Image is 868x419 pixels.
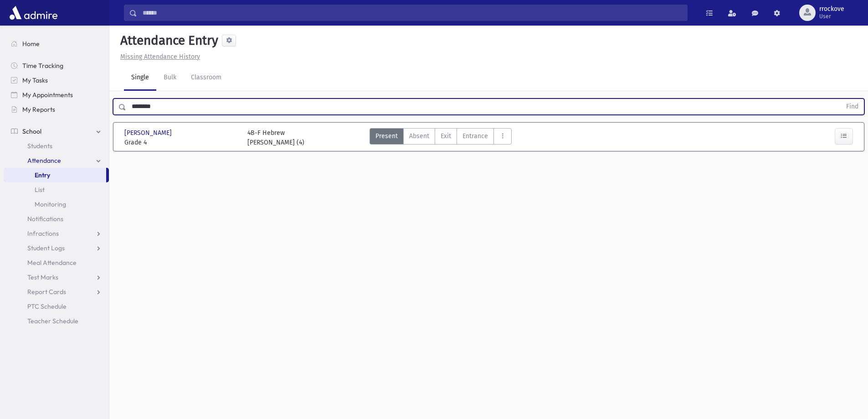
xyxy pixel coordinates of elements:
span: Time Tracking [22,62,63,70]
div: AttTypes [370,128,512,147]
a: Classroom [184,65,229,91]
span: Test Marks [27,273,58,281]
a: Attendance [4,153,109,168]
span: Attendance [27,156,61,165]
span: Student Logs [27,244,65,252]
span: Meal Attendance [27,259,77,267]
input: Search [137,5,687,21]
a: List [4,182,109,197]
img: AdmirePro [7,4,60,22]
a: Teacher Schedule [4,314,109,328]
span: Students [27,142,52,150]
span: Absent [409,131,429,141]
a: Home [4,36,109,51]
a: Infractions [4,226,109,241]
span: Exit [441,131,451,141]
span: Monitoring [35,200,66,208]
a: Test Marks [4,270,109,285]
a: PTC Schedule [4,299,109,314]
a: Monitoring [4,197,109,212]
span: rrockove [819,5,844,13]
span: Grade 4 [124,138,238,147]
a: Time Tracking [4,58,109,73]
span: Present [375,131,398,141]
a: School [4,124,109,139]
span: Entrance [462,131,488,141]
span: Teacher Schedule [27,317,78,325]
a: Students [4,139,109,153]
span: List [35,186,45,194]
span: My Reports [22,105,55,114]
a: Single [124,65,156,91]
span: [PERSON_NAME] [124,128,174,138]
a: Missing Attendance History [117,53,200,61]
div: 4B-F Hebrew [PERSON_NAME] (4) [247,128,304,147]
a: Entry [4,168,106,182]
span: My Tasks [22,76,48,84]
span: User [819,13,844,20]
span: Report Cards [27,288,66,296]
span: School [22,127,41,135]
a: My Appointments [4,88,109,102]
button: Find [841,99,864,114]
span: Infractions [27,229,59,238]
span: Home [22,40,40,48]
span: Entry [35,171,50,179]
span: My Appointments [22,91,73,99]
a: Notifications [4,212,109,226]
a: Student Logs [4,241,109,255]
u: Missing Attendance History [120,53,200,61]
a: Bulk [156,65,184,91]
h5: Attendance Entry [117,33,218,48]
span: Notifications [27,215,63,223]
span: PTC Schedule [27,302,67,310]
a: Report Cards [4,285,109,299]
a: Meal Attendance [4,255,109,270]
a: My Reports [4,102,109,117]
a: My Tasks [4,73,109,88]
